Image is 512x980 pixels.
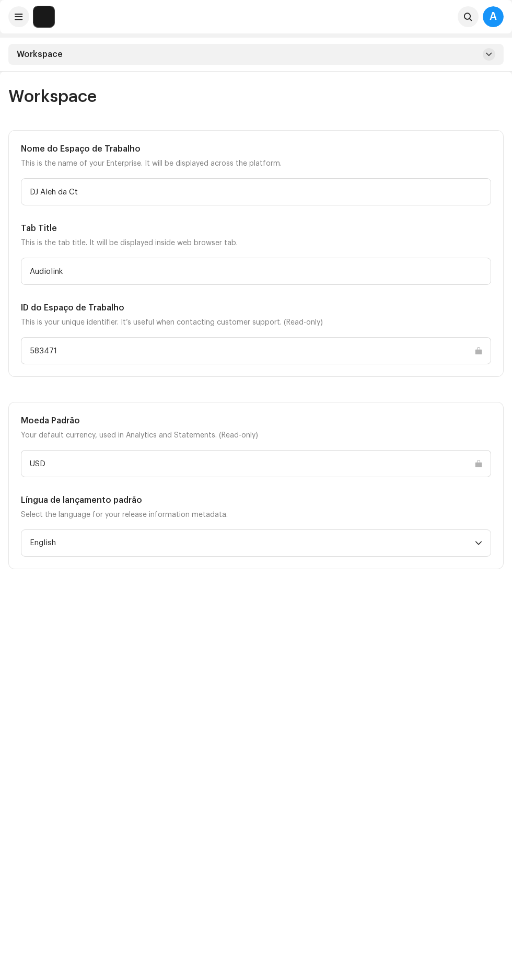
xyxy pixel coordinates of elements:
input: Digite algo... [21,450,491,477]
p: Your default currency, used in Analytics and Statements. (Read-only) [21,429,491,442]
h5: ID do Espaço de Trabalho [21,302,491,314]
span: Workspace [17,50,63,59]
div: dropdown trigger [475,530,482,556]
span: Workspace [8,88,97,105]
h5: Nome do Espaço de Trabalho [21,143,491,155]
input: Digite algo... [21,258,491,285]
div: A [483,6,504,27]
p: This is the name of your Enterprise. It will be displayed across the platform. [21,157,491,170]
p: This is the tab title. It will be displayed inside web browser tab. [21,237,491,249]
h5: Língua de lançamento padrão [21,494,491,506]
h5: Moeda Padrão [21,414,491,427]
h5: Tab Title [21,222,491,235]
input: Digite algo... [21,178,491,205]
input: Digite algo... [21,337,491,364]
img: 730b9dfe-18b5-4111-b483-f30b0c182d82 [33,6,54,27]
p: Select the language for your release information metadata. [21,509,491,521]
p: This is your unique identifier. It’s useful when contacting customer support. (Read-only) [21,316,491,329]
span: English [30,530,475,556]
